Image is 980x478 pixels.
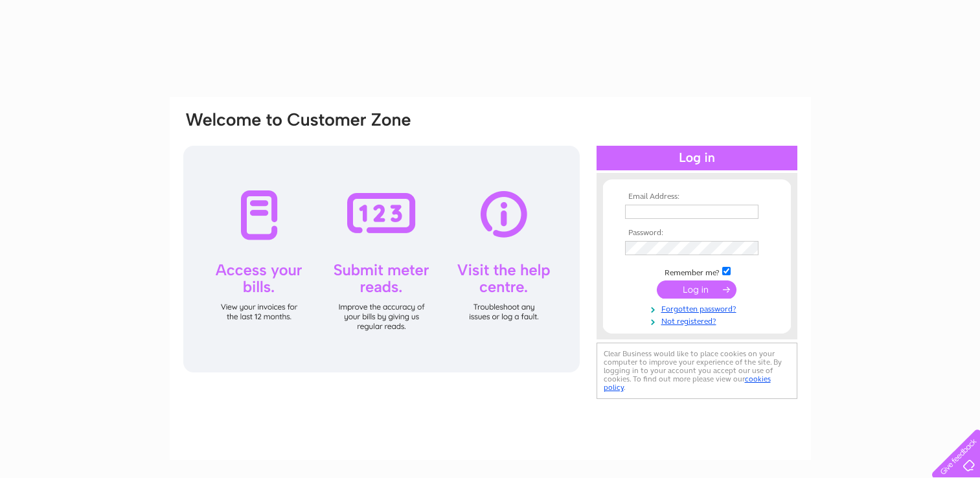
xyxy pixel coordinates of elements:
td: Remember me? [622,265,772,278]
div: Clear Business would like to place cookies on your computer to improve your experience of the sit... [597,343,797,399]
th: Email Address: [622,192,772,201]
input: Submit [657,280,736,299]
a: Forgotten password? [625,302,772,314]
th: Password: [622,229,772,238]
a: Not registered? [625,314,772,326]
a: cookies policy [604,374,771,392]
